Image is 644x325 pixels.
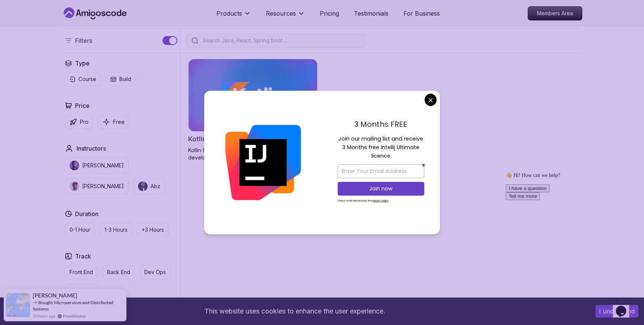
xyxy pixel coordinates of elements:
p: Dev Ops [144,268,166,276]
button: Tell me more [3,23,37,31]
button: 1-3 Hours [100,223,132,237]
a: Testimonials [354,9,389,18]
button: Accept cookies [595,305,638,318]
p: Products [216,9,242,18]
h2: Kotlin for Beginners [188,134,254,144]
button: instructor img[PERSON_NAME] [65,157,129,174]
h2: Price [75,101,90,110]
button: Build [106,72,136,86]
button: instructor img[PERSON_NAME] [65,178,129,194]
p: Course [78,75,96,83]
div: 👋 Hi! How can we help?I have a questionTell me more [3,3,137,31]
button: +3 Hours [137,223,169,237]
p: Back End [107,268,130,276]
img: provesource social proof notification image [6,293,30,317]
p: Front End [70,268,93,276]
p: +3 Hours [142,226,164,234]
p: Resources [266,9,296,18]
img: instructor img [70,161,79,170]
input: Search Java, React, Spring boot ... [201,37,360,44]
a: Bought Microservices and Distributed Systems [33,300,113,312]
button: 0-1 Hour [65,223,95,237]
button: Resources [266,9,305,24]
p: Pro [80,118,88,126]
button: instructor imgAbz [133,178,165,194]
p: Build [119,75,131,83]
button: Course [65,72,101,86]
img: Kotlin for Beginners card [189,59,317,131]
p: Filters [75,36,92,45]
button: Dev Ops [139,265,171,279]
img: instructor img [138,181,148,191]
p: 0-1 Hour [70,226,90,234]
h2: Duration [75,209,99,218]
a: Kotlin for Beginners card4.64hKotlin for BeginnersKotlin fundamentals for mobile, game, and web d... [188,59,318,161]
div: This website uses cookies to enhance the user experience. [6,303,584,319]
button: Free [98,115,129,129]
img: instructor img [70,181,79,191]
p: Free [113,118,125,126]
a: Members Area [528,6,582,20]
iframe: chat widget [613,295,637,318]
button: I have a question [3,15,47,23]
a: ProveSource [63,313,86,319]
p: 1-3 Hours [104,226,128,234]
span: 10 hours ago [33,313,55,319]
a: Pricing [320,9,339,18]
button: Pro [65,115,93,129]
p: Full Stack [70,287,93,295]
p: Members Area [528,7,582,20]
span: -> [33,299,38,305]
iframe: chat widget [503,169,637,292]
h2: Instructors [77,144,106,153]
p: Kotlin fundamentals for mobile, game, and web development [188,147,318,161]
span: 👋 Hi! How can we help? [3,3,57,9]
p: [PERSON_NAME] [82,183,124,190]
button: Front End [65,265,98,279]
button: Back End [102,265,135,279]
h2: Track [75,252,91,261]
button: Full Stack [65,284,98,298]
p: [PERSON_NAME] [82,162,124,169]
span: [PERSON_NAME] [33,292,77,299]
button: Products [216,9,251,24]
h2: Type [75,59,90,68]
a: For Business [403,9,440,18]
p: Abz [151,183,160,190]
